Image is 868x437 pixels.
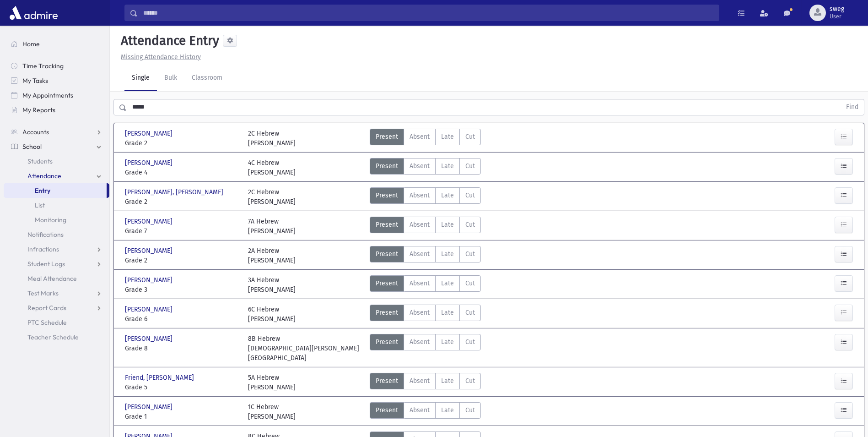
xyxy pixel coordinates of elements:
[376,337,398,347] span: Present
[376,405,398,415] span: Present
[370,158,481,177] div: AttTypes
[4,242,109,257] a: Infractions
[465,220,475,229] span: Cut
[125,334,174,344] span: [PERSON_NAME]
[370,217,481,236] div: AttTypes
[4,169,109,183] a: Attendance
[410,220,430,229] span: Absent
[465,337,475,347] span: Cut
[27,260,65,268] span: Student Logs
[27,172,61,180] span: Attendance
[4,198,109,213] a: List
[125,412,239,421] span: Grade 1
[248,158,296,177] div: 4C Hebrew [PERSON_NAME]
[35,201,45,209] span: List
[441,405,454,415] span: Late
[410,249,430,259] span: Absent
[125,246,174,256] span: [PERSON_NAME]
[125,285,239,295] span: Grade 3
[370,275,481,295] div: AttTypes
[4,257,109,271] a: Student Logs
[125,402,174,412] span: [PERSON_NAME]
[4,315,109,330] a: PTC Schedule
[465,191,475,200] span: Cut
[125,314,239,324] span: Grade 6
[22,106,55,114] span: My Reports
[117,53,201,61] a: Missing Attendance History
[4,271,109,286] a: Meal Attendance
[441,376,454,386] span: Late
[4,330,109,344] a: Teacher Schedule
[4,213,109,227] a: Monitoring
[370,373,481,392] div: AttTypes
[441,191,454,200] span: Late
[27,304,66,312] span: Report Cards
[248,187,296,207] div: 2C Hebrew [PERSON_NAME]
[35,186,50,195] span: Entry
[830,13,844,20] span: User
[4,227,109,242] a: Notifications
[125,138,239,148] span: Grade 2
[4,59,109,73] a: Time Tracking
[465,161,475,171] span: Cut
[465,249,475,259] span: Cut
[117,33,219,49] h5: Attendance Entry
[22,76,48,85] span: My Tasks
[410,191,430,200] span: Absent
[27,333,79,341] span: Teacher Schedule
[465,405,475,415] span: Cut
[410,161,430,171] span: Absent
[138,5,719,21] input: Search
[27,274,77,283] span: Meal Attendance
[4,37,109,51] a: Home
[125,275,174,285] span: [PERSON_NAME]
[4,88,109,103] a: My Appointments
[125,305,174,314] span: [PERSON_NAME]
[370,305,481,324] div: AttTypes
[830,5,844,13] span: sweg
[376,249,398,259] span: Present
[125,168,239,177] span: Grade 4
[248,246,296,265] div: 2A Hebrew [PERSON_NAME]
[157,66,184,91] a: Bulk
[4,139,109,154] a: School
[248,129,296,148] div: 2C Hebrew [PERSON_NAME]
[376,132,398,142] span: Present
[4,73,109,88] a: My Tasks
[465,279,475,288] span: Cut
[410,376,430,386] span: Absent
[441,161,454,171] span: Late
[410,405,430,415] span: Absent
[27,230,64,239] span: Notifications
[370,187,481,207] div: AttTypes
[27,245,59,253] span: Infractions
[4,286,109,300] a: Test Marks
[22,128,49,136] span: Accounts
[27,318,67,327] span: PTC Schedule
[22,142,42,151] span: School
[465,376,475,386] span: Cut
[376,220,398,229] span: Present
[248,217,296,236] div: 7A Hebrew [PERSON_NAME]
[376,308,398,317] span: Present
[248,402,296,421] div: 1C Hebrew [PERSON_NAME]
[125,256,239,265] span: Grade 2
[125,129,174,138] span: [PERSON_NAME]
[125,344,239,353] span: Grade 8
[4,103,109,117] a: My Reports
[121,53,201,61] u: Missing Attendance History
[370,246,481,265] div: AttTypes
[35,216,66,224] span: Monitoring
[370,129,481,148] div: AttTypes
[125,373,196,382] span: Friend, [PERSON_NAME]
[22,40,40,48] span: Home
[248,305,296,324] div: 6C Hebrew [PERSON_NAME]
[376,279,398,288] span: Present
[376,376,398,386] span: Present
[376,191,398,200] span: Present
[376,161,398,171] span: Present
[4,183,107,198] a: Entry
[184,66,230,91] a: Classroom
[841,99,864,115] button: Find
[465,308,475,317] span: Cut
